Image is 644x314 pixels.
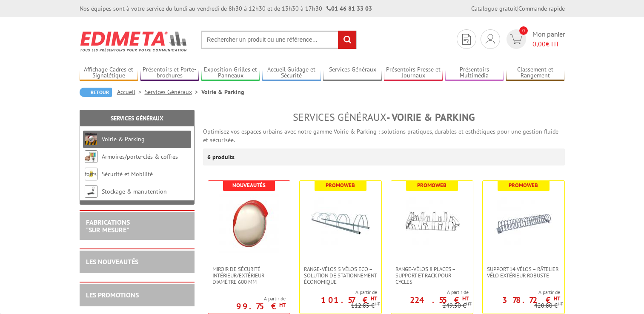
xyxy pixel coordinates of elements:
[300,266,381,285] a: Range-vélos 5 vélos ECO – Solution de stationnement économique
[504,29,565,49] a: devis rapide 0 Mon panier 0,00€ HT
[201,66,260,80] a: Exposition Grilles et Panneaux
[487,266,560,279] span: Support 14 vélos – Râtelier vélo extérieur robuste
[351,303,380,309] p: 112.85 €
[203,112,565,123] h1: - Voirie & Parking
[375,301,380,307] sup: HT
[111,114,163,122] a: Services Généraux
[410,297,469,303] p: 224.55 €
[201,31,357,49] input: Rechercher un produit ou une référence...
[417,182,447,189] b: Promoweb
[279,301,286,308] sup: HT
[321,297,377,303] p: 101.57 €
[203,127,565,144] p: Optimisez vos espaces urbains avec notre gamme Voirie & Parking : solutions pratiques, durables e...
[323,66,382,80] a: Services Généraux
[208,266,290,285] a: Miroir de sécurité intérieur/extérieur – diamètre 600 mm
[518,5,565,12] a: Commande rapide
[506,66,565,80] a: Classement et Rangement
[212,266,286,285] span: Miroir de sécurité intérieur/extérieur – diamètre 600 mm
[519,26,528,35] span: 0
[262,66,321,80] a: Accueil Guidage et Sécurité
[102,188,167,195] a: Stockage & manutention
[391,289,469,296] span: A partir de
[326,182,355,189] b: Promoweb
[117,88,145,96] a: Accueil
[532,29,565,49] span: Mon panier
[494,194,553,253] img: Support 14 vélos – Râtelier vélo extérieur robuste
[510,34,522,44] img: devis rapide
[532,40,546,48] span: 0,00
[471,4,565,13] div: |
[462,34,471,45] img: devis rapide
[445,66,504,80] a: Présentoirs Multimédia
[86,257,138,266] a: LES NOUVEAUTÉS
[236,304,286,309] p: 99.75 €
[534,303,563,309] p: 420.80 €
[483,289,560,296] span: A partir de
[462,295,469,302] sup: HT
[338,31,356,49] input: rechercher
[384,66,443,80] a: Présentoirs Presse et Journaux
[486,34,495,44] img: devis rapide
[232,182,266,189] b: Nouveautés
[102,135,145,143] a: Voirie & Parking
[219,194,279,253] img: Miroir de sécurité intérieur/extérieur – diamètre 600 mm
[300,289,377,296] span: A partir de
[85,185,97,198] img: Stockage & manutention
[201,88,244,96] li: Voirie & Parking
[80,4,372,13] div: Nos équipes sont à votre service du lundi au vendredi de 8h30 à 12h30 et de 13h30 à 17h30
[80,66,138,80] a: Affichage Cadres et Signalétique
[402,194,462,253] img: Range-vélos 8 places – Support et rack pour cycles
[236,295,286,302] span: A partir de
[311,194,370,253] img: Range-vélos 5 vélos ECO – Solution de stationnement économique
[140,66,199,80] a: Présentoirs et Porte-brochures
[326,5,372,12] strong: 01 46 81 33 03
[471,5,517,12] a: Catalogue gratuit
[466,301,472,307] sup: HT
[304,266,377,285] span: Range-vélos 5 vélos ECO – Solution de stationnement économique
[554,295,560,302] sup: HT
[293,111,386,124] span: Services Généraux
[502,297,560,303] p: 378.72 €
[532,39,565,49] span: € HT
[207,148,239,166] p: 6 produits
[395,266,469,285] span: Range-vélos 8 places – Support et rack pour cycles
[558,301,563,307] sup: HT
[85,150,97,163] img: Armoires/porte-clés & coffres forts
[85,133,97,146] img: Voirie & Parking
[80,88,112,97] a: Retour
[102,170,153,178] a: Sécurité et Mobilité
[391,266,473,285] a: Range-vélos 8 places – Support et rack pour cycles
[85,153,178,178] a: Armoires/porte-clés & coffres forts
[483,266,564,279] a: Support 14 vélos – Râtelier vélo extérieur robuste
[80,26,188,57] img: Edimeta
[443,303,472,309] p: 249.50 €
[86,218,130,234] a: FABRICATIONS"Sur Mesure"
[145,88,201,96] a: Services Généraux
[86,291,139,299] a: LES PROMOTIONS
[371,295,377,302] sup: HT
[509,182,538,189] b: Promoweb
